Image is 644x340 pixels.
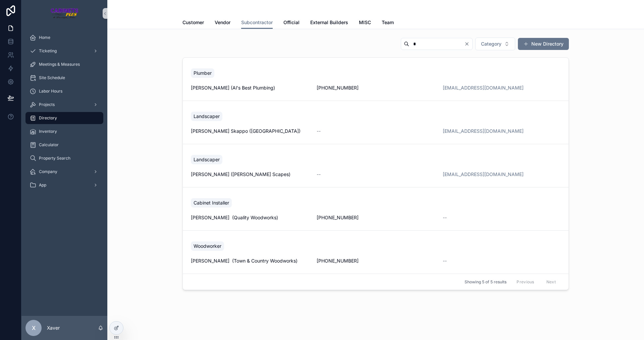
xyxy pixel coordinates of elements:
span: Official [283,19,300,26]
span: Company [39,169,57,174]
a: MISC [359,16,371,30]
a: Landscaper[PERSON_NAME] ([PERSON_NAME] Scapes)--[EMAIL_ADDRESS][DOMAIN_NAME] [183,144,569,187]
span: [PERSON_NAME] (Quality Woodworks) [191,214,309,221]
a: Home [25,32,103,44]
span: Ticketing [39,48,57,54]
span: -- [443,258,447,264]
span: Landscaper [194,156,220,163]
a: Projects [25,99,103,111]
span: -- [317,128,321,134]
span: External Builders [310,19,348,26]
span: [PHONE_NUMBER] [317,214,434,221]
span: Vendor [215,19,230,26]
a: Site Schedule [25,72,103,84]
button: Clear [464,41,472,47]
a: Property Search [25,152,103,164]
span: Woodworker [194,243,221,249]
span: Plumber [194,70,212,76]
a: External Builders [310,16,348,30]
a: [EMAIL_ADDRESS][DOMAIN_NAME] [443,171,524,178]
span: [PERSON_NAME] (Al's Best Plumbing) [191,84,309,91]
span: [PERSON_NAME] (Town & Country Woodworks) [191,258,309,264]
a: Inventory [25,125,103,137]
span: Customer [182,19,204,26]
span: Directory [39,115,57,121]
a: [EMAIL_ADDRESS][DOMAIN_NAME] [443,84,524,91]
a: Woodworker[PERSON_NAME] (Town & Country Woodworks)[PHONE_NUMBER]-- [183,230,569,274]
a: Vendor [215,16,230,30]
a: Cabinet Installer[PERSON_NAME] (Quality Woodworks)[PHONE_NUMBER]-- [183,187,569,230]
span: Site Schedule [39,75,65,80]
a: Labor Hours [25,85,103,97]
div: scrollable content [21,27,107,200]
span: [PERSON_NAME] ([PERSON_NAME] Scapes) [191,171,309,178]
a: Directory [25,112,103,124]
a: Team [382,16,394,30]
span: Landscaper [194,113,220,120]
span: Home [39,35,50,40]
a: Company [25,166,103,178]
a: Landscaper[PERSON_NAME] Skappo ([GEOGRAPHIC_DATA])--[EMAIL_ADDRESS][DOMAIN_NAME] [183,101,569,144]
img: App logo [50,8,79,19]
span: [PHONE_NUMBER] [317,84,434,91]
span: MISC [359,19,371,26]
span: Projects [39,102,55,107]
span: Cabinet Installer [194,200,229,206]
a: Meetings & Measures [25,58,103,70]
span: [PERSON_NAME] Skappo ([GEOGRAPHIC_DATA]) [191,128,309,134]
a: Ticketing [25,45,103,57]
a: Official [283,16,300,30]
a: Calculator [25,139,103,151]
span: X [32,324,36,332]
span: App [39,182,46,188]
span: Subcontractor [241,19,273,26]
span: Property Search [39,156,70,161]
span: Team [382,19,394,26]
a: Plumber[PERSON_NAME] (Al's Best Plumbing)[PHONE_NUMBER][EMAIL_ADDRESS][DOMAIN_NAME] [183,58,569,101]
a: App [25,179,103,191]
a: [EMAIL_ADDRESS][DOMAIN_NAME] [443,128,524,134]
button: New Directory [518,38,569,50]
span: Inventory [39,129,57,134]
a: Customer [182,16,204,30]
span: -- [317,171,321,178]
span: Calculator [39,142,59,148]
p: Xaver [47,325,60,331]
a: Subcontractor [241,16,273,29]
span: -- [443,214,447,221]
button: Select Button [475,38,515,50]
span: Meetings & Measures [39,62,80,67]
span: [PHONE_NUMBER] [317,258,434,264]
span: Labor Hours [39,89,62,94]
span: Showing 5 of 5 results [465,279,506,285]
span: Category [481,41,501,47]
